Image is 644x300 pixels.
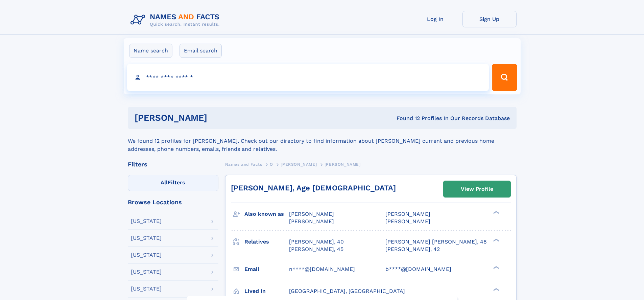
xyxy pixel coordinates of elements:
div: Filters [128,161,218,167]
span: [PERSON_NAME] [385,218,430,225]
input: search input [127,64,489,91]
a: View Profile [444,181,510,197]
a: Sign Up [462,11,517,27]
span: [GEOGRAPHIC_DATA], [GEOGRAPHIC_DATA] [289,288,405,294]
div: Found 12 Profiles In Our Records Database [302,115,510,122]
div: [US_STATE] [131,286,162,292]
div: ❯ [492,265,500,270]
a: [PERSON_NAME] [PERSON_NAME], 48 [385,238,487,246]
a: Names and Facts [225,160,262,168]
a: Log In [408,11,462,27]
div: [US_STATE] [131,218,162,224]
div: [US_STATE] [131,252,162,258]
a: [PERSON_NAME], Age [DEMOGRAPHIC_DATA] [231,184,396,192]
div: ❯ [492,287,500,292]
span: [PERSON_NAME] [385,211,430,217]
span: [PERSON_NAME] [325,162,361,167]
span: [PERSON_NAME] [289,218,334,225]
div: ❯ [492,210,500,215]
span: All [161,179,168,186]
div: View Profile [461,181,493,197]
span: [PERSON_NAME] [289,211,334,217]
div: [US_STATE] [131,269,162,275]
div: ❯ [492,238,500,242]
a: [PERSON_NAME], 40 [289,238,344,246]
a: O [270,160,273,168]
h3: Email [244,263,289,275]
label: Name search [129,44,172,58]
h1: [PERSON_NAME] [135,114,302,122]
h3: Lived in [244,285,289,297]
h3: Relatives [244,236,289,248]
div: [US_STATE] [131,235,162,241]
button: Search Button [492,64,517,91]
a: [PERSON_NAME], 42 [385,246,440,253]
label: Email search [180,44,222,58]
span: O [270,162,273,167]
div: Browse Locations [128,199,218,205]
a: [PERSON_NAME] [281,160,317,168]
label: Filters [128,175,218,191]
img: Logo Names and Facts [128,11,225,29]
span: [PERSON_NAME] [281,162,317,167]
h3: Also known as [244,208,289,220]
div: We found 12 profiles for [PERSON_NAME]. Check out our directory to find information about [PERSON... [128,129,517,153]
a: [PERSON_NAME], 45 [289,246,343,253]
